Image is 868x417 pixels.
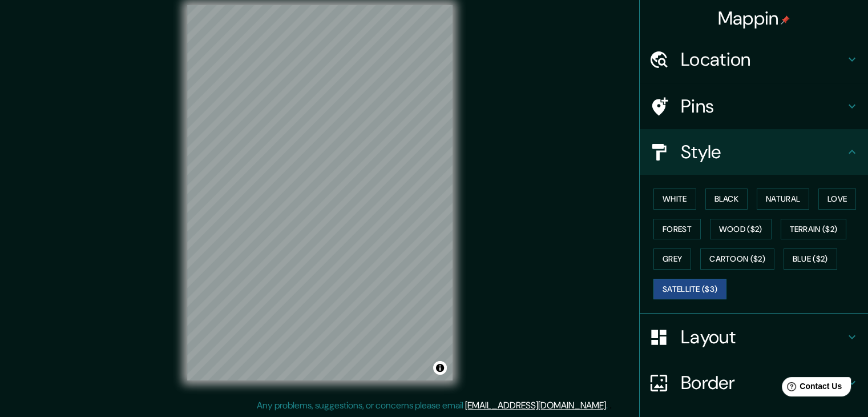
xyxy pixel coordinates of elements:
[653,189,696,210] button: White
[681,326,845,348] h4: Layout
[681,141,845,163] h4: Style
[653,219,701,240] button: Forest
[781,219,847,240] button: Terrain ($2)
[681,48,845,71] h4: Location
[784,248,837,270] button: Blue ($2)
[640,314,868,360] div: Layout
[705,189,748,210] button: Black
[465,399,606,411] a: [EMAIL_ADDRESS][DOMAIN_NAME]
[700,248,774,270] button: Cartoon ($2)
[640,360,868,406] div: Border
[640,83,868,129] div: Pins
[608,399,609,412] div: .
[766,372,855,404] iframe: Help widget launcher
[718,7,790,30] h4: Mappin
[681,95,845,118] h4: Pins
[710,219,772,240] button: Wood ($2)
[433,361,447,375] button: Toggle attribution
[757,189,809,210] button: Natural
[257,399,608,412] p: Any problems, suggestions, or concerns please email .
[653,248,691,270] button: Grey
[187,5,453,380] canvas: Map
[681,371,845,394] h4: Border
[640,129,868,175] div: Style
[653,279,726,300] button: Satellite ($3)
[818,189,856,210] button: Love
[640,37,868,82] div: Location
[781,15,790,25] img: pin-icon.png
[609,399,612,412] div: .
